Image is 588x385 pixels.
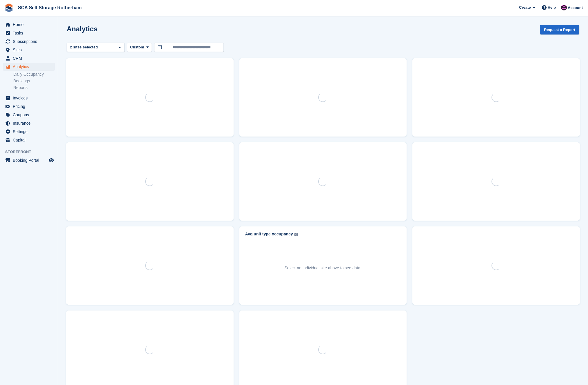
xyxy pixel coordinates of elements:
[3,37,55,46] a: menu
[548,5,556,10] span: Help
[294,233,298,236] img: icon-info-grey-7440780725fd019a000dd9b08b2336e03edf1995a4989e88bcd33f0948082b44.svg
[13,37,48,46] span: Subscriptions
[127,43,152,52] button: Custom
[13,136,48,144] span: Capital
[13,78,55,84] a: Bookings
[13,54,48,62] span: CRM
[568,5,583,11] span: Account
[5,3,13,12] img: stora-icon-8386f47178a22dfd0bd8f6a31ec36ba5ce8667c1dd55bd0f319d3a0aa187defe.svg
[3,21,55,29] a: menu
[13,29,48,37] span: Tasks
[3,63,55,71] a: menu
[561,5,567,10] img: Dale Chapman
[48,157,55,164] a: Preview store
[3,119,55,127] a: menu
[13,72,55,77] a: Daily Occupancy
[13,63,48,71] span: Analytics
[3,54,55,62] a: menu
[3,29,55,37] a: menu
[3,136,55,144] a: menu
[13,156,48,164] span: Booking Portal
[13,111,48,119] span: Coupons
[245,232,293,237] div: Avg unit type occupancy
[3,128,55,136] a: menu
[3,111,55,119] a: menu
[5,149,58,155] span: Storefront
[540,25,579,34] button: Request a Report
[13,128,48,136] span: Settings
[3,94,55,102] a: menu
[3,102,55,110] a: menu
[16,3,84,12] a: SCA Self Storage Rotherham
[130,44,144,50] span: Custom
[13,85,55,90] a: Reports
[3,46,55,54] a: menu
[13,102,48,110] span: Pricing
[285,265,361,271] p: Select an individual site above to see data.
[13,46,48,54] span: Sites
[13,21,48,29] span: Home
[3,156,55,164] a: menu
[519,5,531,10] span: Create
[13,119,48,127] span: Insurance
[69,44,100,50] div: 2 sites selected
[67,25,98,33] h2: Analytics
[13,94,48,102] span: Invoices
